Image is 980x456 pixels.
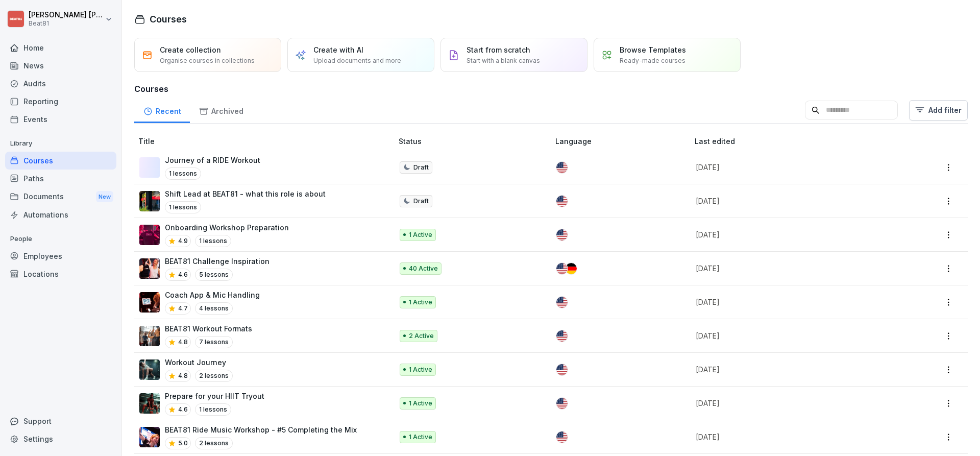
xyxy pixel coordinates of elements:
[409,298,432,307] p: 1 Active
[178,304,188,313] p: 4.7
[5,39,116,57] a: Home
[556,330,568,342] img: us.svg
[556,196,568,207] img: us.svg
[5,187,116,206] a: DocumentsNew
[139,427,160,447] img: h40rw5k3kysvsk1au9o0zah9.png
[165,323,252,334] p: BEAT81 Workout Formats
[190,97,252,123] a: Archived
[5,152,116,170] a: Courses
[696,229,886,240] p: [DATE]
[556,297,568,308] img: us.svg
[178,371,188,380] p: 4.8
[399,136,551,147] p: Status
[5,430,116,448] a: Settings
[165,256,269,267] p: BEAT81 Challenge Inspiration
[165,290,260,300] p: Coach App & Mic Handling
[409,365,432,374] p: 1 Active
[696,398,886,409] p: [DATE]
[5,265,116,283] a: Locations
[165,424,357,435] p: BEAT81 Ride Music Workshop - #5 Completing the Mix
[178,236,188,246] p: 4.9
[29,11,103,19] p: [PERSON_NAME] [PERSON_NAME]
[139,326,160,346] img: y9fc2hljz12hjpqmn0lgbk2p.png
[160,44,221,55] p: Create collection
[178,439,188,448] p: 5.0
[409,399,432,408] p: 1 Active
[150,12,187,26] h1: Courses
[5,135,116,152] p: Library
[178,405,188,414] p: 4.6
[409,264,438,273] p: 40 Active
[195,403,231,416] p: 1 lessons
[139,292,160,313] img: qvhdmtns8s1mxu7an6i3adep.png
[165,357,233,368] p: Workout Journey
[620,56,685,65] p: Ready-made courses
[696,162,886,173] p: [DATE]
[165,201,201,213] p: 1 lessons
[696,330,886,341] p: [DATE]
[195,302,233,315] p: 4 lessons
[696,196,886,206] p: [DATE]
[134,97,190,123] a: Recent
[165,188,326,199] p: Shift Lead at BEAT81 - what this role is about
[556,162,568,173] img: us.svg
[5,247,116,265] a: Employees
[556,398,568,409] img: us.svg
[5,231,116,247] p: People
[195,269,233,281] p: 5 lessons
[178,338,188,347] p: 4.8
[909,100,968,121] button: Add filter
[139,191,160,211] img: tmi8yio0vtf3hr8036ahoogz.png
[165,167,201,180] p: 1 lessons
[195,370,233,382] p: 2 lessons
[696,297,886,307] p: [DATE]
[313,56,401,65] p: Upload documents and more
[134,83,968,95] h3: Courses
[409,331,434,341] p: 2 Active
[467,44,530,55] p: Start from scratch
[313,44,363,55] p: Create with AI
[96,191,113,203] div: New
[139,359,160,380] img: k7go51jz1gvh8zp5joazd0zj.png
[5,170,116,187] a: Paths
[5,92,116,110] a: Reporting
[413,163,429,172] p: Draft
[29,20,103,27] p: Beat81
[139,258,160,279] img: z9qsab734t8wudqjjzarpkdd.png
[139,393,160,414] img: yvi5w3kiu0xypxk8hsf2oii2.png
[139,225,160,245] img: ho20usilb1958hsj8ca7h6wm.png
[556,364,568,375] img: us.svg
[5,206,116,224] a: Automations
[5,412,116,430] div: Support
[695,136,898,147] p: Last edited
[696,364,886,375] p: [DATE]
[556,229,568,241] img: us.svg
[195,235,231,247] p: 1 lessons
[178,270,188,279] p: 4.6
[138,136,395,147] p: Title
[5,187,116,206] div: Documents
[5,57,116,75] a: News
[556,263,568,274] img: us.svg
[566,263,577,274] img: de.svg
[5,110,116,128] a: Events
[413,197,429,206] p: Draft
[195,437,233,449] p: 2 lessons
[165,391,264,401] p: Prepare for your HIIT Tryout
[696,263,886,274] p: [DATE]
[409,433,432,442] p: 1 Active
[467,56,540,65] p: Start with a blank canvas
[5,75,116,92] a: Audits
[160,56,255,65] p: Organise courses in collections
